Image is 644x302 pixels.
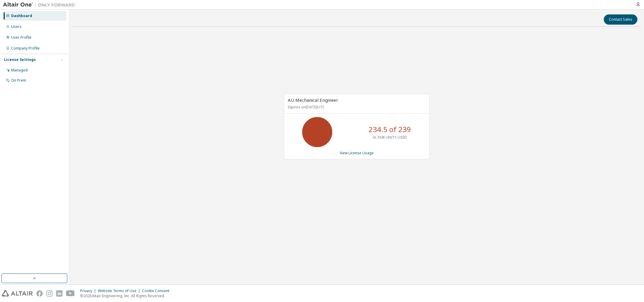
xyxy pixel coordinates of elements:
[142,288,173,293] div: Cookie Consent
[11,35,32,40] div: User Profile
[369,124,411,134] p: 234.5 of 239
[36,290,43,297] img: facebook.svg
[288,104,424,110] p: Expires on [DATE] UTC
[11,14,32,18] div: Dashboard
[3,2,78,8] img: Altair One
[56,290,62,297] img: linkedin.svg
[340,150,374,156] a: View License Usage
[288,97,338,103] span: AU Mechanical Engineer
[80,288,98,293] div: Privacy
[2,290,33,297] img: altair_logo.svg
[4,57,36,62] div: License Settings
[80,293,173,298] p: © 2025 Altair Engineering, Inc. All Rights Reserved.
[604,14,637,25] button: Contact Sales
[11,68,28,73] div: Managed
[11,78,26,83] div: On Prem
[11,24,22,29] div: Users
[373,135,407,140] p: ALTAIR UNITS USED
[11,46,40,51] div: Company Profile
[98,288,142,293] div: Website Terms of Use
[66,290,75,297] img: youtube.svg
[46,290,53,297] img: instagram.svg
